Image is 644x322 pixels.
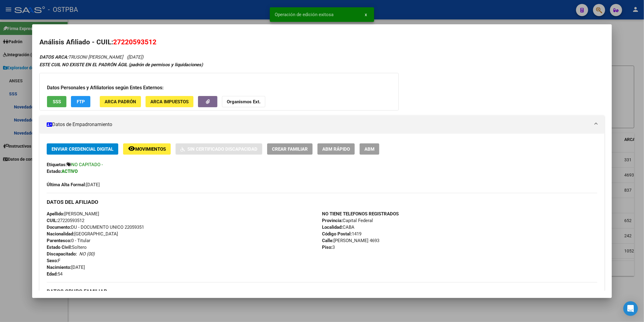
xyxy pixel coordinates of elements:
[47,211,99,217] span: [PERSON_NAME]
[267,143,313,155] button: Crear Familiar
[47,288,597,295] h3: DATOS GRUPO FAMILIAR
[275,12,334,18] span: Operación de edición exitosa
[47,258,60,263] span: F
[322,211,399,217] strong: NO TIENE TELEFONOS REGISTRADOS
[176,143,262,155] button: Sin Certificado Discapacidad
[623,301,638,316] div: Open Intercom Messenger
[39,62,203,67] strong: ESTE CUIL NO EXISTE EN EL PADRÓN ÁGIL (padrón de permisos y liquidaciones)
[47,251,77,257] strong: Discapacitado:
[365,12,367,17] span: x
[53,99,61,104] span: SSS
[47,265,71,270] strong: Nacimiento:
[187,146,257,152] span: Sin Certificado Discapacidad
[77,99,85,104] span: FTP
[360,9,372,20] button: x
[47,258,58,263] strong: Sexo:
[47,121,590,128] mat-panel-title: Datos de Empadronamiento
[135,146,166,152] span: Movimientos
[322,224,354,230] span: CABA
[322,238,379,243] span: [PERSON_NAME] 4693
[71,162,103,167] span: NO CAPITADO -
[47,231,74,237] strong: Nacionalidad:
[360,143,379,155] button: ABM
[222,96,265,107] button: Organismos Ext.
[322,218,343,223] strong: Provincia:
[113,38,156,46] span: 27220593512
[47,271,58,277] strong: Edad:
[322,231,361,237] span: 1419
[47,211,64,217] strong: Apellido:
[47,224,144,230] span: DU - DOCUMENTO UNICO 22059351
[128,145,135,152] mat-icon: remove_red_eye
[47,245,87,250] span: Soltero
[322,231,352,237] strong: Código Postal:
[322,245,335,250] span: 3
[47,231,118,237] span: [GEOGRAPHIC_DATA]
[123,143,171,155] button: Movimientos
[364,146,374,152] span: ABM
[322,224,343,230] strong: Localidad:
[47,224,71,230] strong: Documento:
[146,96,193,107] button: ARCA Impuestos
[39,115,605,134] mat-expansion-panel-header: Datos de Empadronamiento
[52,146,113,152] span: Enviar Credencial Digital
[47,199,597,205] h3: DATOS DEL AFILIADO
[322,218,373,223] span: Capital Federal
[47,238,71,243] strong: Parentesco:
[39,54,68,60] strong: DATOS ARCA:
[47,218,58,223] strong: CUIL:
[47,271,62,277] span: 54
[127,54,143,60] span: ([DATE])
[100,96,141,107] button: ARCA Padrón
[47,238,90,243] span: 0 - Titular
[79,251,95,257] i: NO (00)
[105,99,136,104] span: ARCA Padrón
[47,96,66,107] button: SSS
[322,238,334,243] strong: Calle:
[47,84,391,91] h3: Datos Personales y Afiliatorios según Entes Externos:
[71,96,90,107] button: FTP
[317,143,355,155] button: ABM Rápido
[227,99,260,104] strong: Organismos Ext.
[47,265,85,270] span: [DATE]
[272,146,308,152] span: Crear Familiar
[47,162,67,167] strong: Etiquetas:
[322,245,332,250] strong: Piso:
[47,245,72,250] strong: Estado Civil:
[322,146,350,152] span: ABM Rápido
[47,218,84,223] span: 27220593512
[47,143,118,155] button: Enviar Credencial Digital
[39,37,605,47] h2: Análisis Afiliado - CUIL:
[47,182,86,187] strong: Última Alta Formal:
[62,169,78,174] strong: ACTIVO
[150,99,189,104] span: ARCA Impuestos
[47,182,100,187] span: [DATE]
[39,54,123,60] span: TRUSONI [PERSON_NAME]
[47,169,62,174] strong: Estado:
